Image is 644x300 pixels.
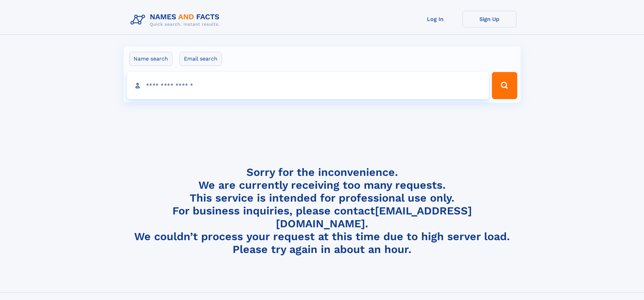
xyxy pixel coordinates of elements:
[276,204,472,230] a: [EMAIL_ADDRESS][DOMAIN_NAME]
[180,52,222,66] label: Email search
[129,52,172,66] label: Name search
[462,11,517,27] a: Sign Up
[408,11,462,27] a: Log In
[127,72,489,99] input: search input
[128,11,225,29] img: Logo Names and Facts
[492,72,517,99] button: Search Button
[128,166,517,256] h4: Sorry for the inconvenience. We are currently receiving too many requests. This service is intend...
